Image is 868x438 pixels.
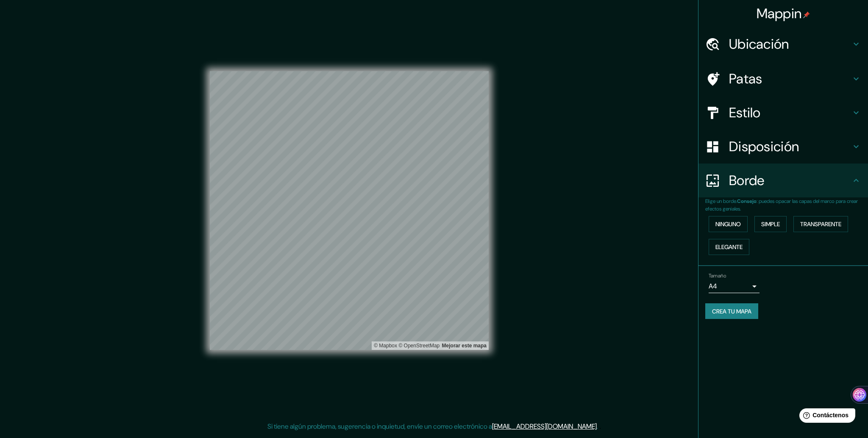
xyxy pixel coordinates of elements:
[374,343,397,349] font: © Mapbox
[737,198,757,205] font: Consejo
[715,243,743,251] font: Elegante
[597,422,598,431] font: .
[398,343,440,349] a: Mapa de OpenStreet
[599,421,601,431] font: .
[705,303,758,319] button: Crea tu mapa
[709,280,759,293] div: A4
[709,216,748,232] button: Ninguno
[492,422,597,431] a: [EMAIL_ADDRESS][DOMAIN_NAME]
[712,308,751,315] font: Crea tu mapa
[442,343,487,349] font: Mejorar este mapa
[803,11,810,18] img: pin-icon.png
[793,405,859,429] iframe: Lanzador de widgets de ayuda
[754,216,787,232] button: Simple
[761,220,780,228] font: Simple
[210,71,489,350] canvas: Mapa
[757,5,802,22] font: Mappin
[698,130,868,164] div: Disposición
[698,27,868,61] div: Ubicación
[729,35,789,53] font: Ubicación
[729,70,762,88] font: Patas
[715,220,741,228] font: Ninguno
[729,138,799,155] font: Disposición
[729,104,761,122] font: Estilo
[709,282,717,291] font: A4
[793,216,848,232] button: Transparente
[698,96,868,130] div: Estilo
[698,164,868,197] div: Borde
[598,421,599,431] font: .
[698,62,868,96] div: Patas
[374,343,397,349] a: Mapbox
[705,198,737,205] font: Elige un borde.
[267,422,492,431] font: Si tiene algún problema, sugerencia o inquietud, envíe un correo electrónico a
[442,343,487,349] a: Map feedback
[709,272,726,279] font: Tamaño
[729,172,765,189] font: Borde
[705,198,858,212] font: : puedes opacar las capas del marco para crear efectos geniales.
[800,220,841,228] font: Transparente
[709,239,749,255] button: Elegante
[398,343,440,349] font: © OpenStreetMap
